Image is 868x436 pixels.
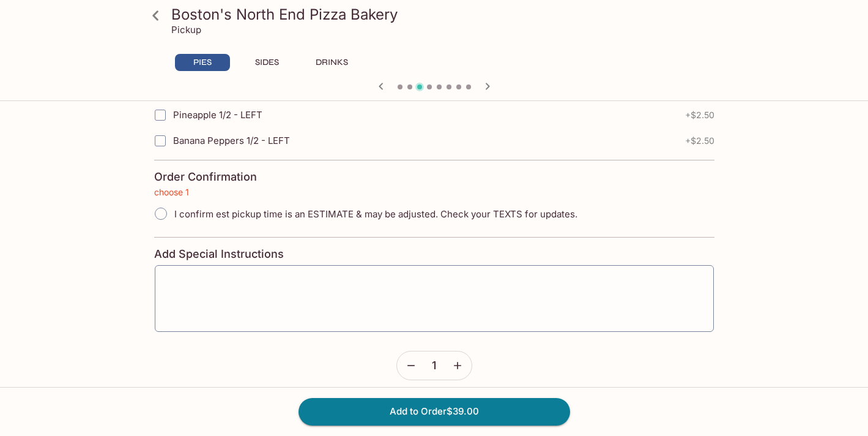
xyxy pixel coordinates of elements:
[299,398,570,425] button: Add to Order$39.00
[305,54,360,71] button: DRINKS
[175,54,230,71] button: PIES
[173,135,290,146] span: Banana Peppers 1/2 - LEFT
[432,359,436,372] span: 1
[685,136,714,146] span: + $2.50
[171,5,718,24] h3: Boston's North End Pizza Bakery
[154,187,714,197] p: choose 1
[154,170,257,184] h4: Order Confirmation
[171,24,201,36] p: Pickup
[173,109,262,121] span: Pineapple 1/2 - LEFT
[685,110,714,120] span: + $2.50
[154,247,714,261] h4: Add Special Instructions
[240,54,295,71] button: SIDES
[174,208,577,220] span: I confirm est pickup time is an ESTIMATE & may be adjusted. Check your TEXTS for updates.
